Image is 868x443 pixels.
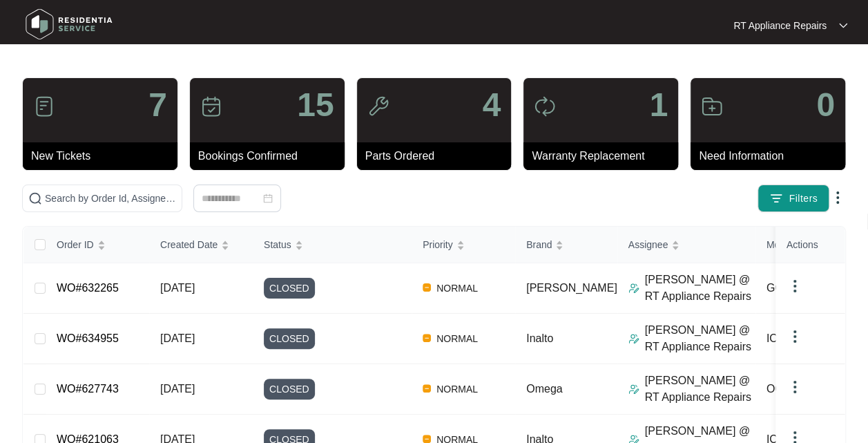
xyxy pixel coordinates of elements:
span: [PERSON_NAME] [526,282,617,294]
p: 15 [297,88,334,122]
span: NORMAL [431,280,483,296]
th: Actions [775,227,845,263]
img: dropdown arrow [787,278,803,294]
th: Order ID [46,227,149,263]
p: Bookings Confirmed [198,148,345,164]
span: Inalto [526,332,553,344]
p: 4 [483,88,501,122]
p: [PERSON_NAME] @ RT Appliance Repairs [645,373,755,406]
p: New Tickets [31,148,177,164]
img: icon [701,95,723,117]
th: Priority [412,227,515,263]
img: Vercel Logo [423,435,431,443]
img: Vercel Logo [423,283,431,292]
span: Omega [526,383,562,395]
img: icon [33,95,55,117]
span: [DATE] [160,282,195,294]
span: Model [766,237,793,252]
img: dropdown arrow [787,379,803,395]
img: Assigner Icon [628,384,639,395]
a: WO#632265 [57,282,119,294]
span: Priority [423,237,453,252]
p: Warranty Replacement [532,148,678,164]
img: dropdown arrow [829,189,846,206]
img: residentia service logo [21,3,117,45]
span: CLOSED [264,328,315,349]
p: RT Appliance Repairs [733,19,827,32]
img: dropdown arrow [787,328,803,345]
a: WO#627743 [57,383,119,395]
img: search-icon [28,191,42,205]
span: [DATE] [160,332,195,344]
span: Filters [789,191,818,206]
img: icon [534,95,556,117]
span: CLOSED [264,278,315,299]
img: dropdown arrow [839,22,847,29]
th: Brand [515,227,617,263]
th: Created Date [149,227,253,263]
p: 0 [816,88,835,122]
span: Created Date [160,237,218,252]
span: Status [264,237,291,252]
span: Brand [526,237,552,252]
p: Need Information [699,148,845,164]
img: Assigner Icon [628,333,639,344]
span: Assignee [628,237,668,252]
img: Assigner Icon [628,283,639,294]
span: Order ID [57,237,94,252]
img: Vercel Logo [423,384,431,393]
p: [PERSON_NAME] @ RT Appliance Repairs [645,322,755,355]
span: [DATE] [160,383,195,395]
button: filter iconFilters [758,185,829,212]
a: WO#634955 [57,332,119,344]
img: filter icon [769,191,783,205]
img: icon [200,95,222,117]
span: NORMAL [431,381,483,397]
p: Parts Ordered [365,148,512,164]
p: 1 [649,88,668,122]
span: CLOSED [264,379,315,399]
img: Vercel Logo [423,334,431,342]
p: 7 [148,88,167,122]
th: Status [253,227,412,263]
span: NORMAL [431,330,483,347]
input: Search by Order Id, Assignee Name, Customer Name, Brand and Model [45,191,176,206]
img: icon [367,95,389,117]
th: Assignee [617,227,755,263]
p: [PERSON_NAME] @ RT Appliance Repairs [645,272,755,305]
